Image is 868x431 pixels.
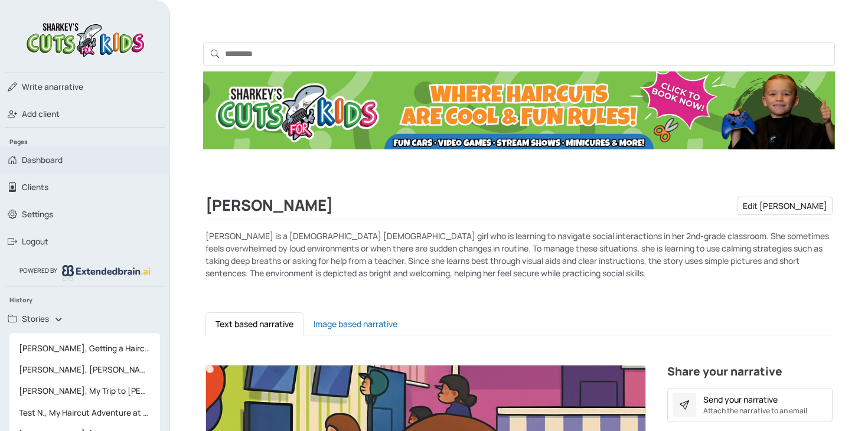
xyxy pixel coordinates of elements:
[22,181,48,193] span: Clients
[9,380,160,401] a: [PERSON_NAME], My Trip to [PERSON_NAME] for a Bang Trim
[738,197,833,215] a: Edit [PERSON_NAME]
[22,208,53,220] span: Settings
[9,338,160,359] a: [PERSON_NAME], Getting a Haircut at [PERSON_NAME]
[203,71,835,149] img: Ad Banner
[667,365,833,383] h4: Share your narrative
[304,312,407,335] button: Image based narrative
[205,312,304,335] button: Text based narrative
[9,359,160,380] a: [PERSON_NAME], [PERSON_NAME]'s Haircut Adventure at [PERSON_NAME]
[62,265,151,280] img: logo
[22,313,49,325] span: Stories
[22,154,63,166] span: Dashboard
[14,359,155,380] span: [PERSON_NAME], [PERSON_NAME]'s Haircut Adventure at [PERSON_NAME]
[22,236,48,247] span: Logout
[667,388,833,422] button: Send your narrativeAttach the narrative to an email
[22,108,60,120] span: Add client
[14,402,155,423] span: Test N., My Haircut Adventure at [PERSON_NAME]
[14,380,155,401] span: [PERSON_NAME], My Trip to [PERSON_NAME] for a Bang Trim
[205,230,833,279] p: [PERSON_NAME] is a [DEMOGRAPHIC_DATA] [DEMOGRAPHIC_DATA] girl who is learning to navigate social ...
[14,338,155,359] span: [PERSON_NAME], Getting a Haircut at [PERSON_NAME]
[703,406,807,416] small: Attach the narrative to an email
[22,81,49,92] span: Write a
[9,402,160,423] a: Test N., My Haircut Adventure at [PERSON_NAME]
[703,393,778,406] div: Send your narrative
[205,197,833,215] div: [PERSON_NAME]
[22,81,83,93] span: narrative
[23,19,147,58] img: logo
